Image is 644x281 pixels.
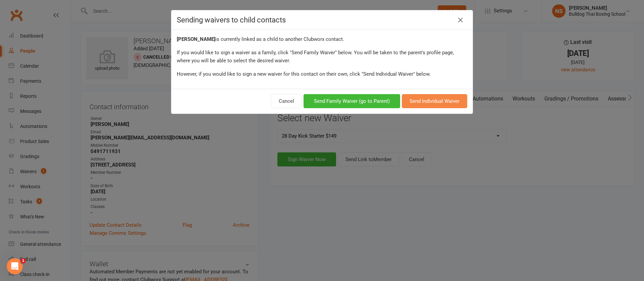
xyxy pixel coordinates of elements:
iframe: Intercom live chat [7,258,23,274]
strong: [PERSON_NAME] [177,36,215,42]
span: 1 [20,258,26,264]
button: Send Individual Waiver [402,94,467,108]
div: However, if you would like to sign a new waiver for this contact on their own, click "Send Indivi... [177,70,467,78]
div: If you would like to sign a waiver as a family, click "Send Family Waiver" below. You will be tak... [177,49,467,65]
h4: Sending waivers to child contacts [177,16,467,24]
button: Cancel [271,94,302,108]
a: Close [455,15,466,25]
button: Send Family Waiver (go to Parent) [304,94,400,108]
div: is currently linked as a child to another Clubworx contact. [177,35,467,43]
